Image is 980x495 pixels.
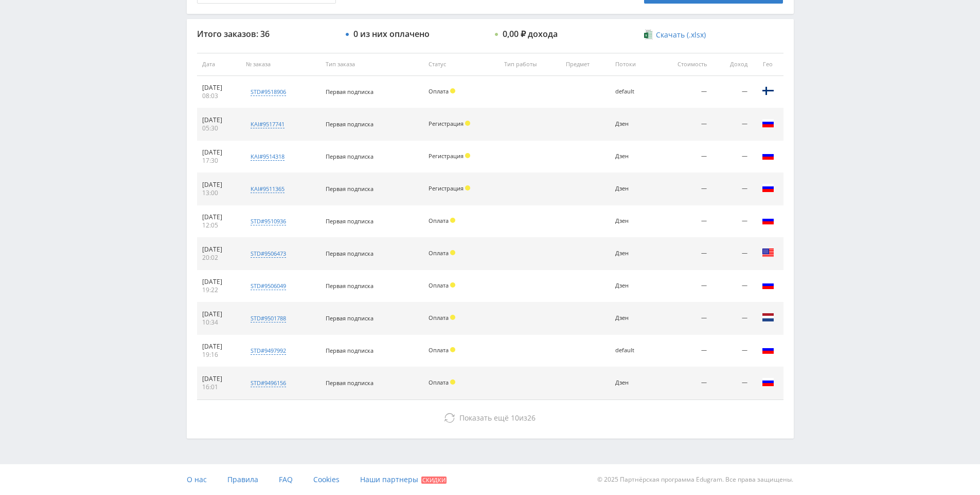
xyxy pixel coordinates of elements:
[202,148,236,157] div: [DATE]
[615,88,650,95] div: default
[360,464,447,495] a: Наши партнеры Скидки
[202,342,236,351] div: [DATE]
[655,335,712,367] td: —
[503,29,558,39] div: 0,00 ₽ дохода
[655,108,712,141] td: —
[423,53,498,76] th: Статус
[712,270,752,302] td: —
[202,383,236,391] div: 16:01
[610,53,655,76] th: Потоки
[326,347,373,354] span: Первая подписка
[326,120,373,128] span: Первая подписка
[527,413,536,423] span: 26
[561,53,610,76] th: Предмет
[450,218,455,223] span: Холд
[465,185,470,191] span: Холд
[227,464,258,495] a: Правила
[450,88,455,93] span: Холд
[251,185,284,193] div: kai#9511365
[251,88,286,96] div: std#9518906
[655,173,712,205] td: —
[450,250,455,255] span: Холд
[251,314,286,322] div: std#9501788
[241,53,320,76] th: № заказа
[326,185,373,193] span: Первая подписка
[615,250,650,257] div: Дзен
[202,84,236,92] div: [DATE]
[712,53,752,76] th: Доход
[251,379,286,387] div: std#9496156
[202,124,236,132] div: 05:30
[202,213,236,221] div: [DATE]
[187,464,207,495] a: О нас
[202,351,236,359] div: 19:16
[326,314,373,322] span: Первая подписка
[762,214,774,226] img: rus.png
[753,53,783,76] th: Гео
[251,250,286,258] div: std#9506473
[202,375,236,383] div: [DATE]
[762,311,774,323] img: nld.png
[429,217,449,224] span: Оплата
[615,121,650,127] div: Дзен
[712,335,752,367] td: —
[227,474,258,484] span: Правила
[197,29,336,39] div: Итого заказов: 36
[429,346,449,354] span: Оплата
[655,238,712,270] td: —
[762,279,774,291] img: rus.png
[762,376,774,388] img: rus.png
[655,270,712,302] td: —
[202,286,236,294] div: 19:22
[429,378,449,386] span: Оплата
[202,92,236,100] div: 08:03
[429,281,449,289] span: Оплата
[429,87,449,95] span: Оплата
[495,464,793,495] div: © 2025 Партнёрская программа Edugram. Все права защищены.
[762,85,774,97] img: fin.png
[762,246,774,259] img: usa.png
[429,120,464,127] span: Регистрация
[655,302,712,335] td: —
[615,379,650,386] div: Дзен
[326,217,373,225] span: Первая подписка
[644,30,706,40] a: Скачать (.xlsx)
[615,153,650,160] div: Дзен
[279,464,293,495] a: FAQ
[450,347,455,352] span: Холд
[712,108,752,141] td: —
[459,413,509,423] span: Показать ещё
[429,184,464,192] span: Регистрация
[450,379,455,385] span: Холд
[251,217,286,225] div: std#9510936
[429,152,464,160] span: Регистрация
[712,141,752,173] td: —
[326,88,373,96] span: Первая подписка
[202,116,236,124] div: [DATE]
[615,315,650,321] div: Дзен
[360,474,418,484] span: Наши партнеры
[202,245,236,254] div: [DATE]
[655,141,712,173] td: —
[656,31,706,39] span: Скачать (.xlsx)
[251,153,284,161] div: kai#9514318
[313,464,340,495] a: Cookies
[712,238,752,270] td: —
[197,408,783,428] button: Показать ещё 10из26
[655,367,712,399] td: —
[279,474,293,484] span: FAQ
[712,302,752,335] td: —
[615,347,650,354] div: default
[615,185,650,192] div: Дзен
[712,76,752,108] td: —
[320,53,423,76] th: Тип заказа
[187,474,207,484] span: О нас
[644,29,653,40] img: xlsx
[313,474,340,484] span: Cookies
[202,318,236,327] div: 10:34
[655,205,712,238] td: —
[712,367,752,399] td: —
[459,413,536,423] span: из
[429,314,449,321] span: Оплата
[202,181,236,189] div: [DATE]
